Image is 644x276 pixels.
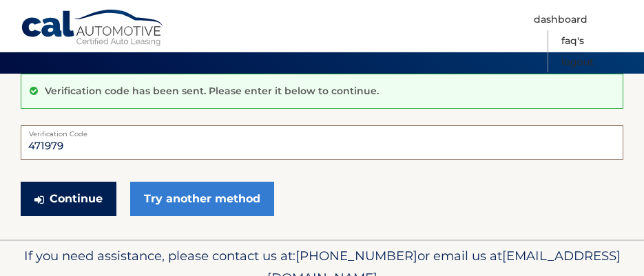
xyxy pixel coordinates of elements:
button: Continue [21,182,116,216]
p: Verification code has been sent. Please enter it below to continue. [45,85,379,97]
a: Dashboard [534,9,588,30]
span: [PHONE_NUMBER] [295,248,417,264]
label: Verification Code [21,125,623,136]
a: Cal Automotive [21,9,165,49]
a: FAQ's [561,30,584,52]
input: Verification Code [21,125,623,160]
a: Logout [561,52,594,73]
a: Try another method [130,182,274,216]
